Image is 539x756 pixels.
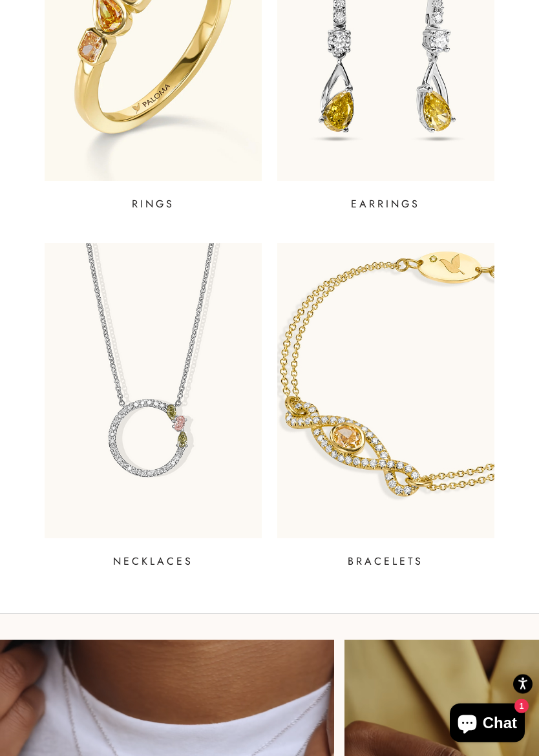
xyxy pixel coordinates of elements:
[446,704,529,746] inbox-online-store-chat: Shopify online store chat
[277,244,494,569] a: BRACELETS
[351,197,420,213] p: EARRINGS
[348,554,423,570] p: BRACELETS
[45,244,262,569] a: NECKLACES
[113,554,193,570] p: NECKLACES
[132,197,174,213] p: RINGS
